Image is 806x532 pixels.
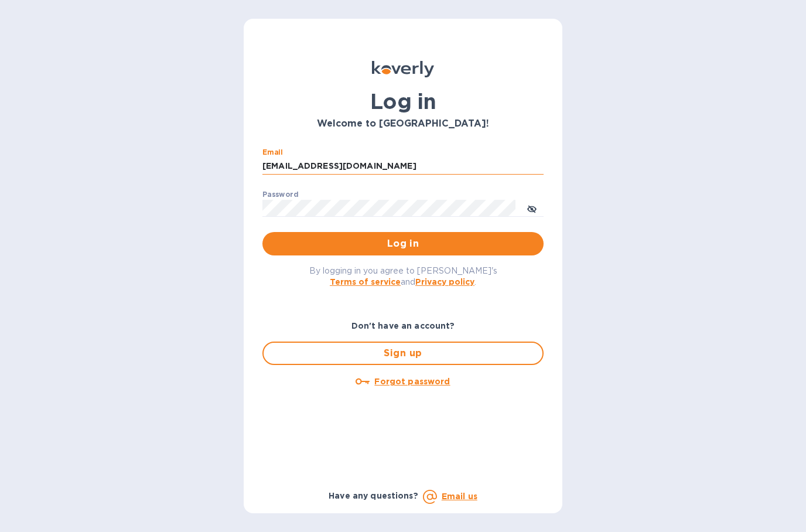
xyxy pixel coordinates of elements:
a: Terms of service [330,277,401,287]
b: Don't have an account? [351,321,455,330]
input: Enter email address [262,158,544,175]
b: Have any questions? [329,491,418,500]
label: Password [262,191,298,198]
button: Log in [262,232,544,255]
u: Forgot password [374,377,450,386]
button: Sign up [262,342,544,365]
a: Email us [442,492,477,501]
a: Privacy policy [415,277,474,287]
img: Koverly [372,61,434,77]
label: Email [262,149,283,156]
span: By logging in you agree to [PERSON_NAME]'s and . [309,266,497,287]
button: toggle password visibility [520,196,544,220]
span: Log in [272,237,534,251]
h1: Log in [262,89,544,114]
span: Sign up [273,346,533,360]
h3: Welcome to [GEOGRAPHIC_DATA]! [262,118,544,129]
